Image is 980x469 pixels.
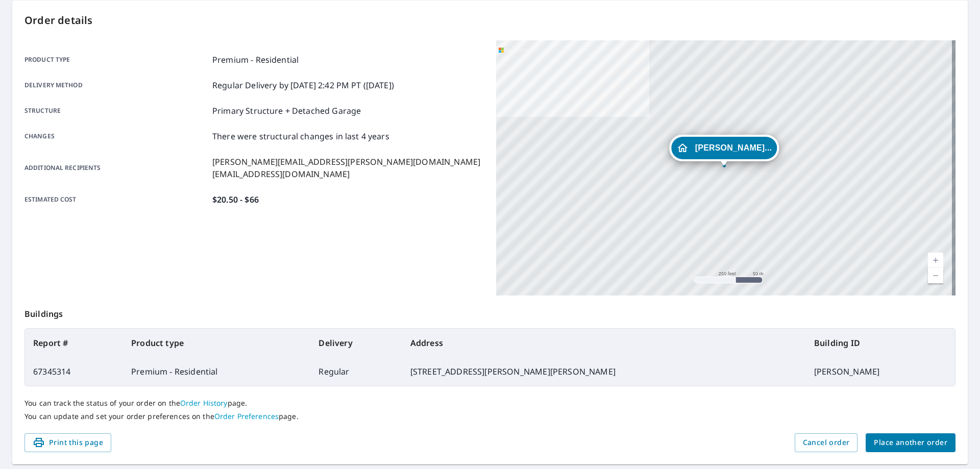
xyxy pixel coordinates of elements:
button: Print this page [24,433,111,452]
p: Premium - Residential [212,54,299,66]
span: [PERSON_NAME]... [695,144,772,152]
p: You can update and set your order preferences on the page. [24,412,955,421]
td: [PERSON_NAME] [806,357,955,386]
p: Changes [24,130,208,142]
span: Cancel order [803,436,850,449]
div: Dropped pin, building Steve Valdes, Residential property, 730 Clark Barr Ln Mc Daniels, KY 40152 [669,135,779,166]
th: Building ID [806,329,955,357]
a: Order Preferences [214,411,279,421]
span: Print this page [33,436,103,449]
a: Current Level 17, Zoom In [928,253,943,268]
td: 67345314 [25,357,123,386]
p: Order details [24,13,955,28]
th: Delivery [310,329,402,357]
a: Current Level 17, Zoom Out [928,268,943,283]
td: Regular [310,357,402,386]
p: Estimated cost [24,193,208,206]
p: $20.50 - $66 [212,193,259,206]
p: There were structural changes in last 4 years [212,130,389,142]
span: Place another order [874,436,947,449]
th: Address [402,329,806,357]
p: Additional recipients [24,156,208,180]
p: You can track the status of your order on the page. [24,399,955,408]
a: Order History [180,398,228,408]
td: [STREET_ADDRESS][PERSON_NAME][PERSON_NAME] [402,357,806,386]
p: Structure [24,105,208,117]
p: Primary Structure + Detached Garage [212,105,361,117]
th: Product type [123,329,310,357]
td: Premium - Residential [123,357,310,386]
p: Regular Delivery by [DATE] 2:42 PM PT ([DATE]) [212,79,394,91]
p: Product type [24,54,208,66]
p: [PERSON_NAME][EMAIL_ADDRESS][PERSON_NAME][DOMAIN_NAME] [212,156,480,168]
p: Delivery method [24,79,208,91]
th: Report # [25,329,123,357]
p: [EMAIL_ADDRESS][DOMAIN_NAME] [212,168,480,180]
p: Buildings [24,295,955,328]
button: Cancel order [795,433,858,452]
button: Place another order [866,433,955,452]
